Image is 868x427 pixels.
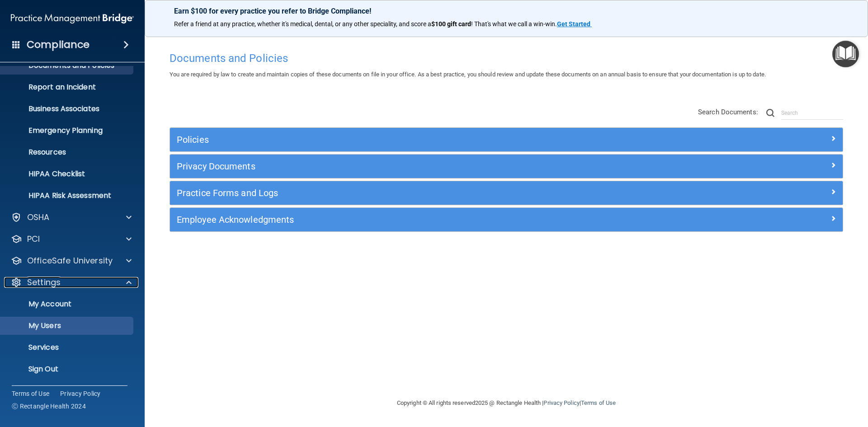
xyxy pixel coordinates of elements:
h4: Documents and Policies [170,52,843,64]
p: Business Associates [6,104,129,113]
p: Emergency Planning [6,126,129,135]
span: You are required by law to create and maintain copies of these documents on file in your office. ... [170,71,766,78]
span: Search Documents: [698,108,758,116]
p: Documents and Policies [6,61,129,70]
a: OfficeSafe University [11,255,132,266]
span: Refer a friend at any practice, whether it's medical, dental, or any other speciality, and score a [174,20,431,28]
a: PCI [11,234,132,244]
a: Privacy Documents [177,159,836,174]
img: PMB logo [11,9,134,28]
a: Practice Forms and Logs [177,186,836,200]
h4: Compliance [27,38,90,51]
p: Settings [27,277,61,288]
p: Services [6,343,129,352]
h5: Employee Acknowledgments [177,215,668,225]
a: OSHA [11,212,132,223]
a: Employee Acknowledgments [177,212,836,227]
img: ic-search.3b580494.png [766,109,774,117]
input: Search [781,106,843,120]
a: Privacy Policy [60,389,101,398]
p: OSHA [27,212,50,223]
p: My Users [6,321,129,330]
p: PCI [27,234,40,244]
div: Copyright © All rights reserved 2025 @ Rectangle Health | | [341,389,671,418]
p: HIPAA Risk Assessment [6,191,129,200]
p: Resources [6,148,129,157]
a: Settings [11,277,132,288]
h5: Practice Forms and Logs [177,188,668,198]
p: OfficeSafe University [27,255,113,266]
a: Privacy Policy [543,399,579,406]
a: Terms of Use [12,389,49,398]
p: My Account [6,300,129,309]
p: HIPAA Checklist [6,169,129,178]
h5: Privacy Documents [177,161,668,171]
span: Ⓒ Rectangle Health 2024 [12,402,86,411]
a: Get Started [557,20,592,28]
a: Terms of Use [581,399,616,406]
p: Earn $100 for every practice you refer to Bridge Compliance! [174,7,839,15]
p: Report an Incident [6,83,129,92]
a: Policies [177,132,836,147]
button: Open Resource Center [832,41,859,67]
span: ! That's what we call a win-win. [471,20,557,28]
h5: Policies [177,135,668,145]
p: Sign Out [6,365,129,374]
strong: Get Started [557,20,590,28]
strong: $100 gift card [431,20,471,28]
